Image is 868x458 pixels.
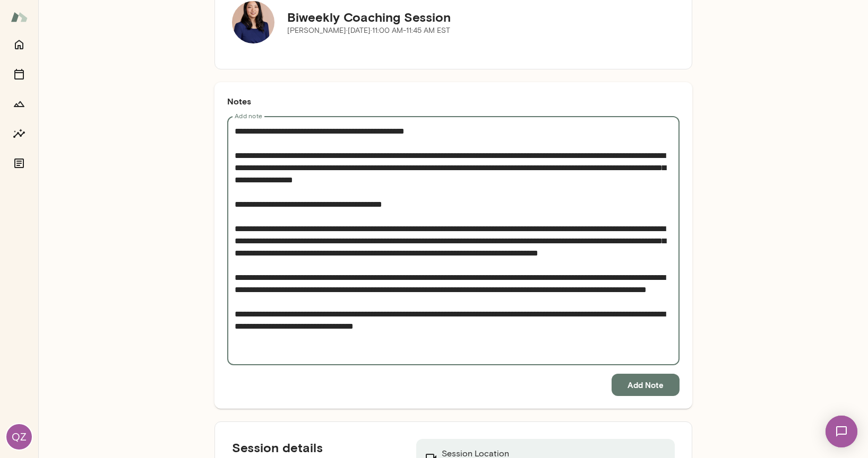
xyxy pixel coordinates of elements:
button: Add Note [612,374,680,396]
p: [PERSON_NAME] · [DATE] · 11:00 AM-11:45 AM EST [287,25,451,36]
img: Leah Kim [232,1,274,43]
div: QZ [6,424,32,450]
h5: Biweekly Coaching Session [287,8,451,25]
img: Mento [11,7,28,27]
label: Add note [235,111,262,120]
button: Documents [8,153,30,174]
button: Growth Plan [8,93,30,114]
h5: Session details [232,439,400,456]
button: Insights [8,123,30,144]
button: Sessions [8,64,30,85]
button: Home [8,34,30,55]
h6: Notes [227,95,680,108]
